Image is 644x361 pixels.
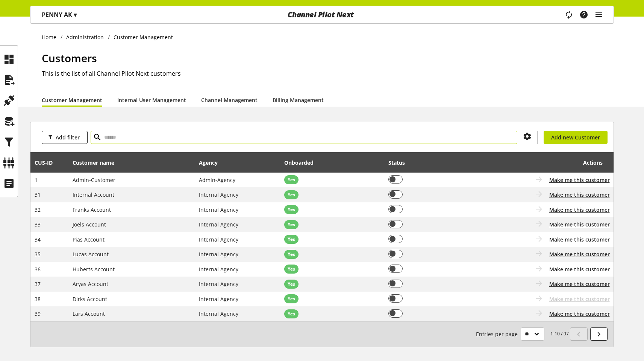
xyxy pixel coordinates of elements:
[549,191,610,199] button: Make me this customer
[549,236,610,243] button: Make me this customer
[549,206,610,214] button: Make me this customer
[273,96,324,104] a: Billing Management
[288,295,295,302] span: Yes
[284,159,321,167] div: Onboarded
[35,159,60,167] div: CUS-⁠ID
[35,191,41,198] span: 31
[549,310,610,318] button: Make me this customer
[549,265,610,273] button: Make me this customer
[42,10,77,19] p: PENNY AK
[199,221,238,228] span: Internal Agency
[476,330,521,338] span: Entries per page
[35,221,41,228] span: 33
[199,159,225,167] div: Agency
[199,206,238,213] span: Internal Agency
[199,295,238,303] span: Internal Agency
[549,280,610,288] button: Make me this customer
[35,266,41,273] span: 36
[288,191,295,198] span: Yes
[35,280,41,288] span: 37
[199,266,238,273] span: Internal Agency
[288,221,295,228] span: Yes
[73,159,122,167] div: Customer name
[73,176,115,184] span: Admin-Customer
[73,280,108,288] span: Aryas Account
[35,295,41,303] span: 38
[73,295,107,303] span: Dirks Account
[117,96,186,104] a: Internal User Management
[73,310,105,317] span: Lars Account
[35,236,41,243] span: 34
[42,96,102,104] a: Customer Management
[73,251,109,258] span: Lucas Account
[549,220,610,228] button: Make me this customer
[35,310,41,317] span: 39
[201,96,258,104] a: Channel Management
[42,69,614,78] h2: This is the list of all Channel Pilot Next customers
[470,155,603,170] div: Actions
[74,11,77,19] span: ▾
[549,176,610,184] button: Make me this customer
[56,133,80,141] span: Add filter
[73,221,106,228] span: Joels Account
[42,51,97,65] span: Customers
[551,133,600,141] span: Add new Customer
[73,266,115,273] span: Huberts Account
[199,280,238,288] span: Internal Agency
[199,236,238,243] span: Internal Agency
[35,176,38,184] span: 1
[288,176,295,183] span: Yes
[199,251,238,258] span: Internal Agency
[388,159,412,167] div: Status
[62,33,108,41] a: Administration
[549,250,610,258] button: Make me this customer
[476,327,569,341] small: 1-10 / 97
[35,206,41,213] span: 32
[549,295,610,303] span: Make me this customer
[544,131,608,144] a: Add new Customer
[199,310,238,317] span: Internal Agency
[73,191,114,198] span: Internal Account
[288,281,295,288] span: Yes
[35,251,41,258] span: 35
[42,131,88,144] button: Add filter
[288,236,295,243] span: Yes
[42,33,61,41] a: Home
[73,236,105,243] span: Pias Account
[199,191,238,198] span: Internal Agency
[288,206,295,213] span: Yes
[73,206,111,213] span: Franks Account
[288,266,295,272] span: Yes
[199,176,235,184] span: Admin-Agency
[30,6,614,24] nav: main navigation
[288,311,295,317] span: Yes
[288,251,295,258] span: Yes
